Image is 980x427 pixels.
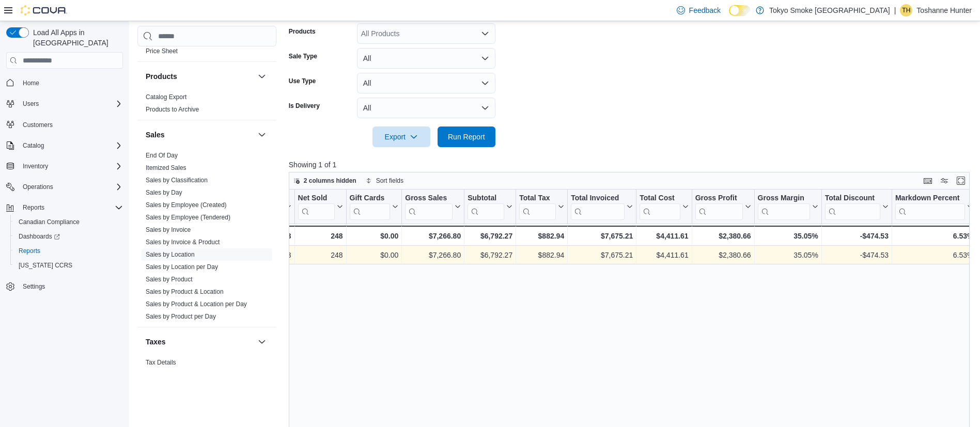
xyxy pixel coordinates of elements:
[19,232,60,241] span: Dashboards
[146,93,186,101] span: Catalog Export
[146,226,191,234] span: Sales by Invoice
[137,149,276,327] div: Sales
[10,215,127,229] button: Canadian Compliance
[146,312,216,321] span: Sales by Product per Day
[695,194,742,203] div: Gross Profit
[23,121,53,129] span: Customers
[2,75,127,90] button: Home
[146,71,254,82] button: Products
[448,132,485,142] span: Run Report
[146,106,199,113] a: Products to Archive
[21,5,67,15] img: Cova
[519,194,556,220] div: Total Tax
[2,180,127,194] button: Operations
[640,194,688,220] button: Total Cost
[757,230,818,242] div: 35.05%
[19,181,57,193] button: Operations
[19,280,49,293] a: Settings
[298,249,343,262] div: 248
[349,230,398,242] div: $0.00
[757,194,810,203] div: Gross Margin
[571,230,633,242] div: $7,675.21
[146,263,218,271] a: Sales by Location per Day
[14,245,123,257] span: Reports
[146,337,254,347] button: Taxes
[146,47,178,55] span: Price Sheet
[19,201,123,214] span: Reports
[146,176,208,184] span: Sales by Classification
[757,194,818,220] button: Gross Margin
[769,4,890,17] p: Tokyo Smoke [GEOGRAPHIC_DATA]
[895,194,965,220] div: Markdown Percent
[19,119,57,131] a: Customers
[146,263,218,271] span: Sales by Location per Day
[146,251,195,258] a: Sales by Location
[146,214,230,221] a: Sales by Employee (Tendered)
[922,175,934,187] button: Keyboard shortcuts
[349,249,398,262] div: $0.00
[10,229,127,244] a: Dashboards
[23,183,53,191] span: Operations
[916,4,972,17] p: Toshanne Hunter
[894,4,896,17] p: |
[146,337,166,347] h3: Taxes
[19,139,48,152] button: Catalog
[689,5,721,15] span: Feedback
[137,45,276,61] div: Pricing
[19,160,123,172] span: Inventory
[146,301,247,308] a: Sales by Product & Location per Day
[14,259,123,272] span: Washington CCRS
[19,160,52,172] button: Inventory
[481,29,489,38] button: Open list of options
[19,98,123,110] span: Users
[2,138,127,153] button: Catalog
[2,97,127,111] button: Users
[825,194,880,203] div: Total Discount
[2,117,127,132] button: Customers
[571,194,633,220] button: Total Invoiced
[146,288,224,296] span: Sales by Product & Location
[900,4,912,17] div: Toshanne Hunter
[895,249,973,262] div: 6.53%
[19,139,123,152] span: Catalog
[349,194,398,220] button: Gift Cards
[372,126,430,147] button: Export
[6,71,123,321] nav: Complex example
[146,130,165,140] h3: Sales
[19,280,123,293] span: Settings
[825,249,889,262] div: -$474.53
[23,282,45,291] span: Settings
[14,230,64,243] a: Dashboards
[895,230,973,242] div: 6.53%
[146,213,230,222] span: Sales by Employee (Tendered)
[955,175,967,187] button: Enter fullscreen
[19,247,40,255] span: Reports
[825,194,880,220] div: Total Discount
[289,175,361,187] button: 2 columns hidden
[137,356,276,385] div: Taxes
[938,175,951,187] button: Display options
[405,194,453,220] div: Gross Sales
[357,48,495,69] button: All
[146,130,254,140] button: Sales
[29,27,123,48] span: Load All Apps in [GEOGRAPHIC_DATA]
[640,230,688,242] div: $4,411.61
[146,201,227,209] a: Sales by Employee (Created)
[468,194,504,220] div: Subtotal
[298,194,343,220] button: Net Sold
[14,216,84,228] a: Canadian Compliance
[146,313,216,320] a: Sales by Product per Day
[405,249,461,262] div: $7,266.80
[146,48,178,55] a: Price Sheet
[14,259,76,272] a: [US_STATE] CCRS
[146,105,199,114] span: Products to Archive
[23,141,44,150] span: Catalog
[289,27,316,36] label: Products
[695,194,742,220] div: Gross Profit
[468,249,512,262] div: $6,792.27
[357,98,495,118] button: All
[235,230,291,242] div: 3
[902,4,910,17] span: TH
[757,194,810,220] div: Gross Margin
[256,336,268,348] button: Taxes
